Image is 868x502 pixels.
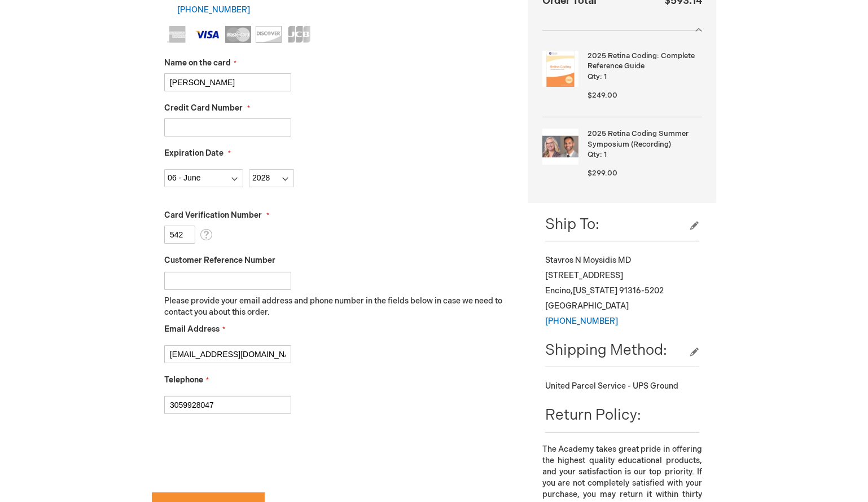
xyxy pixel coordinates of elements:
span: [US_STATE] [573,286,617,296]
span: Ship To: [545,216,599,234]
a: [PHONE_NUMBER] [177,5,250,15]
img: MasterCard [225,26,251,43]
span: Telephone [164,375,203,385]
a: [PHONE_NUMBER] [545,316,618,326]
img: Visa [195,26,221,43]
strong: 2025 Retina Coding Summer Symposium (Recording) [588,129,699,149]
img: 2025 Retina Coding Summer Symposium (Recording) [542,129,578,165]
span: 1 [604,72,607,81]
span: Name on the card [164,58,231,68]
span: United Parcel Service - UPS Ground [545,381,678,391]
img: 2025 Retina Coding: Complete Reference Guide [542,51,578,87]
img: American Express [164,26,190,43]
span: Shipping Method: [545,342,667,359]
span: $249.00 [588,91,617,100]
span: Return Policy: [545,407,641,424]
span: Email Address [164,324,220,334]
span: Credit Card Number [164,103,243,113]
span: $299.00 [588,169,617,178]
strong: 2025 Retina Coding: Complete Reference Guide [588,51,699,72]
div: Stavros N Moysidis MD [STREET_ADDRESS] Encino , 91316-5202 [GEOGRAPHIC_DATA] [545,253,699,329]
img: JCB [286,26,312,43]
input: Card Verification Number [164,226,195,244]
span: Qty [588,72,600,81]
span: Customer Reference Number [164,256,275,265]
span: Card Verification Number [164,210,262,220]
span: Qty [588,150,600,159]
span: 1 [604,150,607,159]
span: Expiration Date [164,148,223,158]
p: Please provide your email address and phone number in the fields below in case we need to contact... [164,296,511,318]
img: Discover [256,26,282,43]
iframe: reCAPTCHA [152,432,323,476]
input: Credit Card Number [164,118,291,136]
